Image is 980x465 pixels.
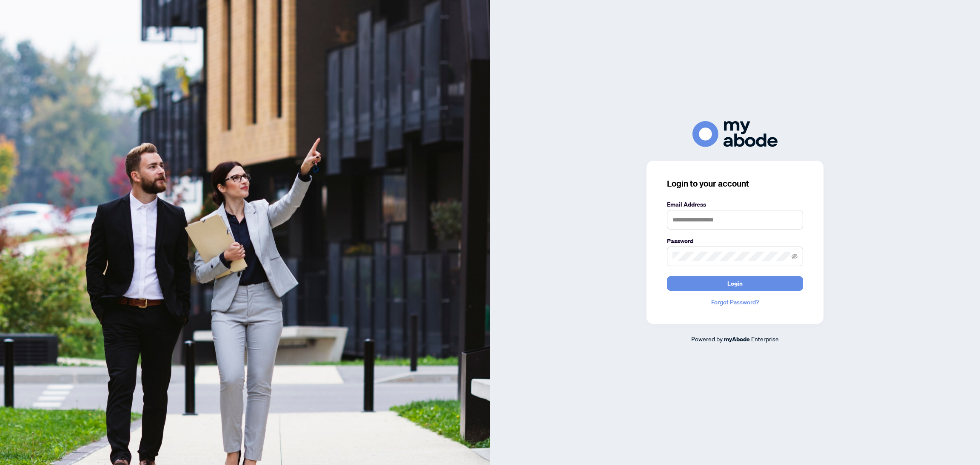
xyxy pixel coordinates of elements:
[692,121,778,147] img: ma-logo
[667,236,803,246] label: Password
[667,200,803,209] label: Email Address
[667,298,803,307] a: Forgot Password?
[751,335,779,343] span: Enterprise
[667,276,803,291] button: Login
[667,178,803,190] h3: Login to your account
[792,253,798,259] span: eye-invisible
[727,277,743,290] span: Login
[691,335,723,343] span: Powered by
[724,335,750,344] a: myAbode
